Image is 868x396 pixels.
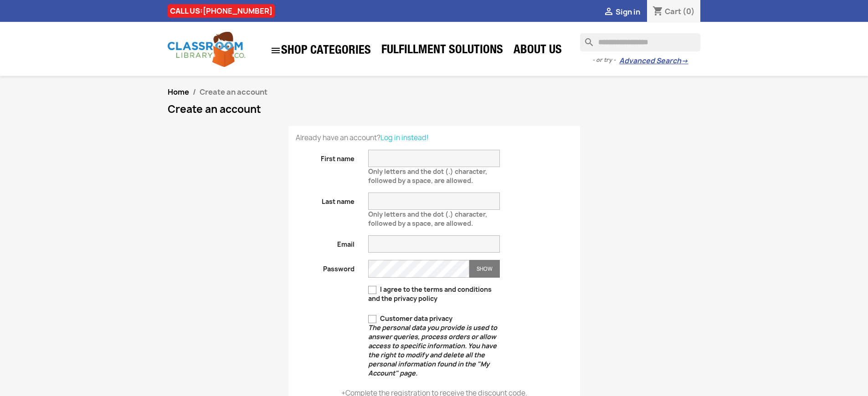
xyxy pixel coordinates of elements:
span: → [681,56,688,66]
a: Home [168,87,189,97]
em: The personal data you provide is used to answer queries, process orders or allow access to specif... [368,323,497,377]
span: Sign in [616,7,640,17]
a:  Sign in [603,7,640,17]
span: Create an account [200,87,267,97]
p: Already have an account? [296,133,573,142]
label: Email [289,235,362,249]
span: Only letters and the dot (.) character, followed by a space, are allowed. [368,163,487,185]
span: - or try - [592,56,619,65]
a: About Us [509,42,566,60]
span: Only letters and the dot (.) character, followed by a space, are allowed. [368,206,487,228]
a: Advanced Search→ [619,56,688,66]
a: Log in instead! [380,133,429,142]
a: [PHONE_NUMBER] [203,6,272,16]
a: Fulfillment Solutions [377,42,508,60]
label: Password [289,260,362,274]
i: shopping_cart [652,6,663,17]
div: CALL US: [168,4,275,18]
label: I agree to the terms and conditions and the privacy policy [368,285,500,303]
i:  [270,45,281,56]
span: (0) [683,6,695,16]
input: Search [580,33,700,51]
input: Password input [368,260,469,278]
label: First name [289,150,362,163]
i:  [603,7,614,18]
label: Customer data privacy [368,314,500,378]
img: Classroom Library Company [168,32,245,67]
button: Show [469,260,500,278]
i: search [580,33,591,44]
h1: Create an account [168,104,701,115]
span: Cart [665,6,681,16]
a: SHOP CATEGORIES [266,41,375,61]
label: Last name [289,193,362,206]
